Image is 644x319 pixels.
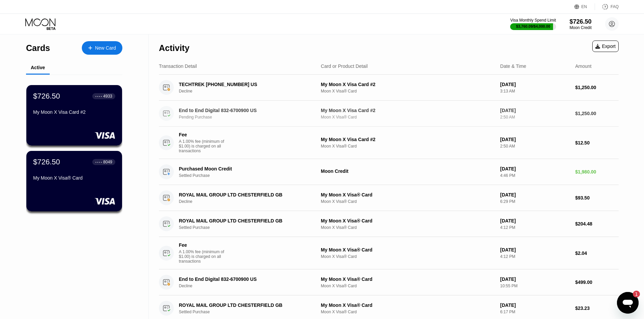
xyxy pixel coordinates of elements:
[179,173,320,178] div: Settled Purchase
[179,192,310,197] div: ROYAL MAIL GROUP LTD CHESTERFIELD GB
[500,89,570,94] div: 3:13 AM
[179,284,320,288] div: Decline
[500,115,570,119] div: 2:50 AM
[26,85,122,145] div: $726.50● ● ● ●4933My Moon X Visa Card #2
[159,43,189,53] div: Activity
[516,24,550,28] div: $3,760.09 / $4,000.00
[510,18,556,30] div: Visa Monthly Spend Limit$3,760.09/$4,000.00
[500,225,570,230] div: 4:12 PM
[159,101,619,127] div: End to End Digital 832-6700900 USPending PurchaseMy Moon X Visa Card #2Moon X Visa® Card[DATE]2:5...
[321,192,495,197] div: My Moon X Visa® Card
[595,44,616,49] div: Export
[321,137,495,142] div: My Moon X Visa Card #2
[179,302,310,308] div: ROYAL MAIL GROUP LTD CHESTERFIELD GB
[95,45,116,51] div: New Card
[575,221,619,227] div: $204.48
[179,115,320,119] div: Pending Purchase
[321,82,495,87] div: My Moon X Visa Card #2
[82,41,122,55] div: New Card
[33,109,115,115] div: My Moon X Visa Card #2
[581,4,587,9] div: EN
[500,144,570,149] div: 2:50 AM
[179,225,320,230] div: Settled Purchase
[159,211,619,237] div: ROYAL MAIL GROUP LTD CHESTERFIELD GBSettled PurchaseMy Moon X Visa® CardMoon X Visa® Card[DATE]4:...
[159,75,619,101] div: TECHTREK [PHONE_NUMBER] USDeclineMy Moon X Visa Card #2Moon X Visa® Card[DATE]3:13 AM$1,250.00
[179,89,320,94] div: Decline
[26,151,122,211] div: $726.50● ● ● ●8049My Moon X Visa® Card
[575,63,591,69] div: Amount
[321,89,495,94] div: Moon X Visa® Card
[26,43,50,53] div: Cards
[575,140,619,145] div: $12.50
[159,185,619,211] div: ROYAL MAIL GROUP LTD CHESTERFIELD GBDeclineMy Moon X Visa® CardMoon X Visa® Card[DATE]6:29 PM$93.50
[500,166,570,171] div: [DATE]
[574,3,595,10] div: EN
[321,63,368,69] div: Card or Product Detail
[321,254,495,259] div: Moon X Visa® Card
[575,280,619,285] div: $499.00
[103,160,112,164] div: 8049
[570,18,592,30] div: $726.50Moon Credit
[595,3,619,10] div: FAQ
[321,218,495,223] div: My Moon X Visa® Card
[179,132,226,137] div: Fee
[575,85,619,90] div: $1,250.00
[179,108,310,113] div: End to End Digital 832-6700900 US
[321,276,495,282] div: My Moon X Visa® Card
[617,292,639,314] iframe: Button to launch messaging window, 1 unread message
[626,291,640,297] iframe: Number of unread messages
[321,225,495,230] div: Moon X Visa® Card
[500,137,570,142] div: [DATE]
[321,108,495,113] div: My Moon X Visa Card #2
[179,82,310,87] div: TECHTREK [PHONE_NUMBER] US
[179,249,230,264] div: A 1.00% fee (minimum of $1.00) is charged on all transactions
[570,18,592,25] div: $726.50
[500,302,570,308] div: [DATE]
[31,65,45,70] div: Active
[159,127,619,159] div: FeeA 1.00% fee (minimum of $1.00) is charged on all transactionsMy Moon X Visa Card #2Moon X Visa...
[500,247,570,252] div: [DATE]
[33,175,115,181] div: My Moon X Visa® Card
[321,168,495,174] div: Moon Credit
[321,302,495,308] div: My Moon X Visa® Card
[159,63,197,69] div: Transaction Detail
[179,199,320,204] div: Decline
[575,169,619,175] div: $1,980.00
[500,254,570,259] div: 4:12 PM
[179,139,230,153] div: A 1.00% fee (minimum of $1.00) is charged on all transactions
[500,284,570,288] div: 10:55 PM
[33,158,60,166] div: $726.50
[510,18,556,23] div: Visa Monthly Spend Limit
[500,276,570,282] div: [DATE]
[103,94,112,99] div: 4933
[500,108,570,113] div: [DATE]
[179,218,310,223] div: ROYAL MAIL GROUP LTD CHESTERFIELD GB
[321,310,495,314] div: Moon X Visa® Card
[592,41,619,52] div: Export
[179,276,310,282] div: End to End Digital 832-6700900 US
[321,284,495,288] div: Moon X Visa® Card
[500,173,570,178] div: 4:46 PM
[179,242,226,248] div: Fee
[570,25,592,30] div: Moon Credit
[611,4,619,9] div: FAQ
[500,218,570,223] div: [DATE]
[500,310,570,314] div: 6:17 PM
[179,166,310,171] div: Purchased Moon Credit
[321,115,495,119] div: Moon X Visa® Card
[575,111,619,116] div: $1,250.00
[321,144,495,149] div: Moon X Visa® Card
[159,269,619,295] div: End to End Digital 832-6700900 USDeclineMy Moon X Visa® CardMoon X Visa® Card[DATE]10:55 PM$499.00
[321,247,495,252] div: My Moon X Visa® Card
[500,63,526,69] div: Date & Time
[95,161,102,163] div: ● ● ● ●
[95,95,102,97] div: ● ● ● ●
[575,250,619,256] div: $2.04
[575,195,619,201] div: $93.50
[159,237,619,269] div: FeeA 1.00% fee (minimum of $1.00) is charged on all transactionsMy Moon X Visa® CardMoon X Visa® ...
[500,199,570,204] div: 6:29 PM
[159,159,619,185] div: Purchased Moon CreditSettled PurchaseMoon Credit[DATE]4:46 PM$1,980.00
[575,305,619,311] div: $23.23
[500,82,570,87] div: [DATE]
[321,199,495,204] div: Moon X Visa® Card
